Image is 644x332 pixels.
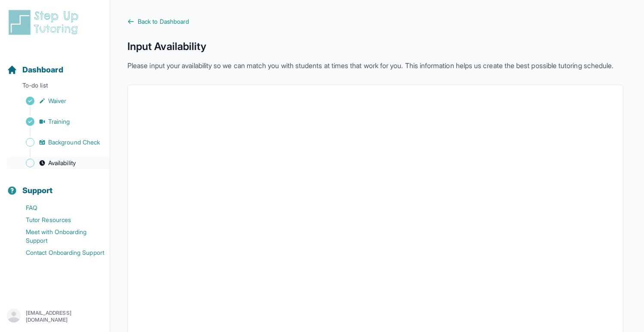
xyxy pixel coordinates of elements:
[7,226,110,247] a: Meet with Onboarding Support
[7,9,84,36] img: logo
[7,95,110,107] a: Waiver
[7,202,110,214] a: FAQ
[7,64,63,76] a: Dashboard
[3,171,106,200] button: Support
[3,50,106,79] button: Dashboard
[7,157,110,169] a: Availability
[48,138,100,147] span: Background Check
[7,309,103,324] button: [EMAIL_ADDRESS][DOMAIN_NAME]
[22,185,53,197] span: Support
[7,136,110,148] a: Background Check
[7,214,110,226] a: Tutor Resources
[26,310,103,323] p: [EMAIL_ADDRESS][DOMAIN_NAME]
[48,97,66,105] span: Waiver
[7,116,110,128] a: Training
[127,17,623,26] a: Back to Dashboard
[48,159,76,167] span: Availability
[138,17,189,26] span: Back to Dashboard
[3,81,106,93] p: To-do list
[48,117,70,126] span: Training
[127,60,623,71] p: Please input your availability so we can match you with students at times that work for you. This...
[127,40,623,53] h1: Input Availability
[22,64,63,76] span: Dashboard
[7,247,110,259] a: Contact Onboarding Support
